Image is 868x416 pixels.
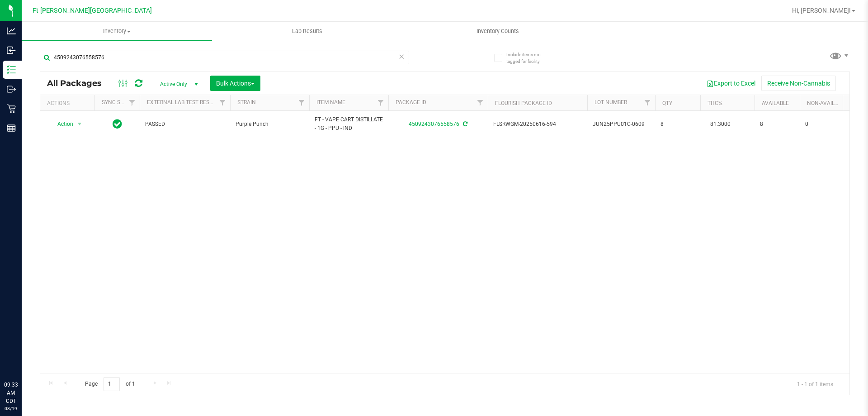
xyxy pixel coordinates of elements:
[22,27,212,35] span: Inventory
[7,65,16,74] inline-svg: Inventory
[402,22,593,41] a: Inventory Counts
[760,120,794,129] span: 8
[4,405,18,412] p: 08/19
[373,95,388,110] a: Filter
[790,377,840,391] span: 1 - 1 of 1 items
[4,381,18,405] p: 09:33 AM CDT
[7,46,16,55] inline-svg: Inbound
[113,118,122,130] span: In Sync
[398,51,405,62] span: Clear
[9,344,36,371] iframe: Resource center
[33,7,152,14] span: Ft [PERSON_NAME][GEOGRAPHIC_DATA]
[762,100,789,106] a: Available
[147,99,218,105] a: External Lab Test Result
[640,95,655,110] a: Filter
[215,95,230,110] a: Filter
[237,99,256,105] a: Strain
[7,104,16,113] inline-svg: Retail
[708,100,722,106] a: THC%
[47,78,111,88] span: All Packages
[464,27,531,35] span: Inventory Counts
[236,120,304,129] span: Purple Punch
[22,22,212,41] a: Inventory
[210,76,260,91] button: Bulk Actions
[761,76,836,91] button: Receive Non-Cannabis
[495,100,552,106] a: Flourish Package ID
[593,120,650,129] span: JUN25PPU01C-0609
[660,120,695,129] span: 8
[506,51,552,65] span: Include items not tagged for facility
[805,120,840,129] span: 0
[49,118,74,130] span: Action
[316,99,345,105] a: Item Name
[701,76,761,91] button: Export to Excel
[125,95,140,110] a: Filter
[47,100,91,106] div: Actions
[294,95,309,110] a: Filter
[212,22,402,41] a: Lab Results
[7,26,16,35] inline-svg: Analytics
[145,120,225,129] span: PASSED
[315,115,383,133] span: FT - VAPE CART DISTILLATE - 1G - PPU - IND
[74,118,85,130] span: select
[7,85,16,94] inline-svg: Outbound
[493,120,582,129] span: FLSRWGM-20250616-594
[462,121,467,127] span: Sync from Compliance System
[706,118,735,131] span: 81.3000
[7,124,16,133] inline-svg: Reports
[104,377,120,391] input: 1
[396,99,426,105] a: Package ID
[473,95,488,110] a: Filter
[40,51,409,64] input: Search Package ID, Item Name, SKU, Lot or Part Number...
[662,100,672,106] a: Qty
[594,99,627,105] a: Lot Number
[102,99,137,105] a: Sync Status
[409,121,459,127] a: 4509243076558576
[77,377,142,391] span: Page of 1
[216,80,255,87] span: Bulk Actions
[807,100,847,106] a: Non-Available
[280,27,335,35] span: Lab Results
[792,7,851,14] span: Hi, [PERSON_NAME]!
